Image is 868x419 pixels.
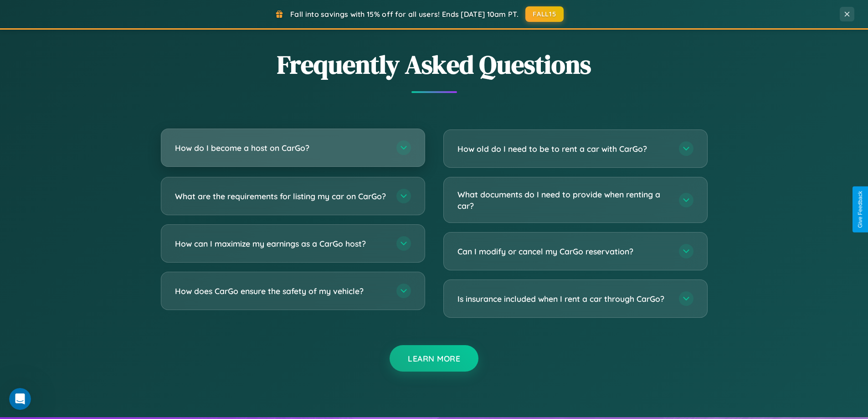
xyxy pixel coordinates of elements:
iframe: Intercom live chat [9,388,31,410]
div: Give Feedback [857,191,863,228]
h3: Is insurance included when I rent a car through CarGo? [457,293,670,305]
h3: How old do I need to be to rent a car with CarGo? [457,143,670,155]
h3: How can I maximize my earnings as a CarGo host? [175,238,387,249]
h3: How do I become a host on CarGo? [175,142,387,154]
button: Learn More [390,345,478,372]
h2: Frequently Asked Questions [161,47,708,82]
h3: What documents do I need to provide when renting a car? [457,189,670,211]
h3: How does CarGo ensure the safety of my vehicle? [175,285,387,297]
span: Fall into savings with 15% off for all users! Ends [DATE] 10am PT. [290,10,519,19]
h3: What are the requirements for listing my car on CarGo? [175,191,387,202]
button: FALL15 [525,6,564,22]
h3: Can I modify or cancel my CarGo reservation? [457,246,670,257]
